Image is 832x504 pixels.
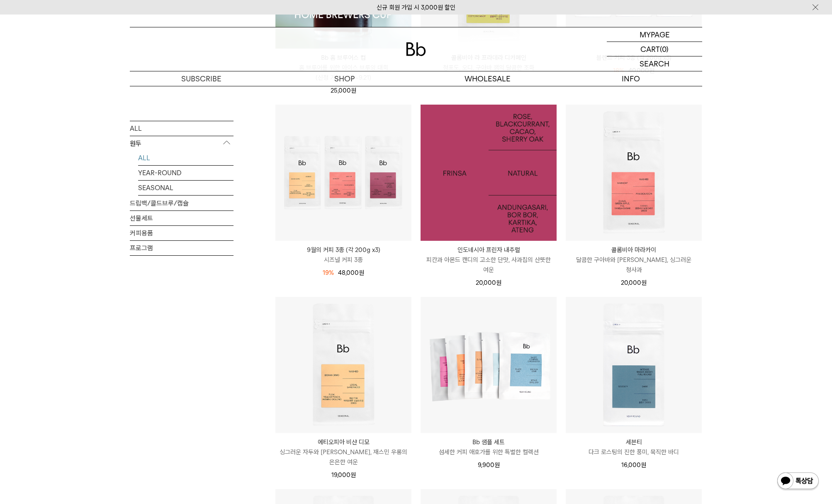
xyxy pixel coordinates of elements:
a: YEAR-ROUND [138,165,234,180]
span: 16,000 [621,461,646,469]
a: 세븐티 다크 로스팅의 진한 풍미, 묵직한 바디 [566,437,702,457]
span: 20,000 [621,279,647,286]
p: Bb 샘플 세트 [421,437,557,447]
a: 드립백/콜드브루/캡슐 [130,196,234,210]
a: 커피용품 [130,225,234,240]
span: 48,000 [338,269,364,276]
p: 섬세한 커피 애호가를 위한 특별한 컬렉션 [421,447,557,457]
p: 다크 로스팅의 진한 풍미, 묵직한 바디 [566,447,702,457]
p: 에티오피아 비샨 디모 [275,437,411,447]
a: 에티오피아 비샨 디모 싱그러운 자두와 [PERSON_NAME], 재스민 우롱의 은은한 여운 [275,437,411,467]
p: 피칸과 아몬드 캔디의 고소한 단맛, 사과칩의 산뜻한 여운 [421,255,557,275]
a: Bb 샘플 세트 섬세한 커피 애호가를 위한 특별한 컬렉션 [421,437,557,457]
p: 9월의 커피 3종 (각 200g x3) [275,245,411,255]
p: 싱그러운 자두와 [PERSON_NAME], 재스민 우롱의 은은한 여운 [275,447,411,467]
p: 세븐티 [566,437,702,447]
span: 20,000 [476,279,501,286]
p: (0) [660,42,669,56]
p: 인도네시아 프린자 내추럴 [421,245,557,255]
p: SEARCH [640,56,669,71]
div: 19% [323,268,334,278]
a: CART (0) [607,42,702,56]
p: CART [640,42,660,56]
span: 원 [494,461,500,469]
a: 9월의 커피 3종 (각 200g x3) 시즈널 커피 3종 [275,245,411,265]
a: 콜롬비아 마라카이 달콤한 구아바와 [PERSON_NAME], 싱그러운 청사과 [566,245,702,275]
p: 원두 [130,136,234,151]
a: 프로그램 [130,240,234,255]
span: 원 [641,279,647,286]
p: 콜롬비아 마라카이 [566,245,702,255]
p: WHOLESALE [416,71,559,86]
span: 원 [641,461,646,469]
p: MYPAGE [640,27,670,42]
a: SUBSCRIBE [130,71,273,86]
img: 에티오피아 비샨 디모 [275,297,411,433]
span: 19,000 [331,471,356,479]
img: 콜롬비아 마라카이 [566,105,702,241]
p: 달콤한 구아바와 [PERSON_NAME], 싱그러운 청사과 [566,255,702,275]
img: 세븐티 [566,297,702,433]
img: 카카오톡 채널 1:1 채팅 버튼 [776,472,820,492]
img: 9월의 커피 3종 (각 200g x3) [275,105,411,241]
a: 인도네시아 프린자 내추럴 [421,105,557,241]
span: 원 [359,269,364,276]
a: ALL [138,150,234,165]
span: 원 [351,87,356,94]
img: Bb 샘플 세트 [421,297,557,433]
span: 9,900 [478,461,500,469]
a: 선물세트 [130,210,234,225]
a: 인도네시아 프린자 내추럴 피칸과 아몬드 캔디의 고소한 단맛, 사과칩의 산뜻한 여운 [421,245,557,275]
p: INFO [559,71,702,86]
a: SHOP [273,71,416,86]
img: 로고 [406,42,426,56]
span: 원 [496,279,501,286]
p: 시즈널 커피 3종 [275,255,411,265]
a: 신규 회원 가입 시 3,000원 할인 [377,4,455,11]
a: SEASONAL [138,180,234,195]
a: MYPAGE [607,27,702,42]
a: ALL [130,121,234,135]
span: 원 [350,471,356,479]
img: 1000000483_add2_080.jpg [421,105,557,241]
span: 25,000 [331,87,356,94]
